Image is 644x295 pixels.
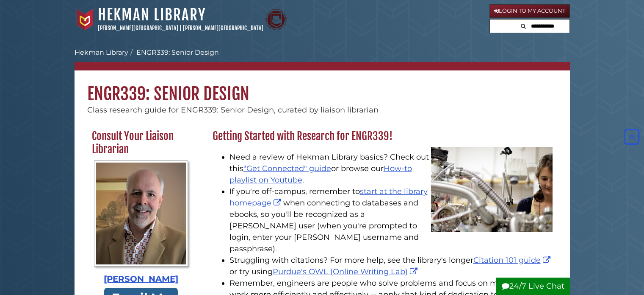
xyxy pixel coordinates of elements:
[496,278,570,295] button: 24/7 Live Chat
[265,9,287,30] img: Calvin Theological Seminary
[518,20,528,31] button: Search
[229,186,553,255] li: If you're off-campus, remember to when connecting to databases and ebooks, so you'll be recognize...
[94,160,188,267] img: Profile Photo
[98,6,206,24] a: Hekman Library
[98,25,178,31] a: [PERSON_NAME][GEOGRAPHIC_DATA]
[273,267,420,276] a: Purdue's OWL (Online Writing Lab)
[622,132,642,141] a: Back to Top
[229,187,428,208] a: start at the library homepage
[87,105,379,115] span: Class research guide for ENGR339: Senior Design, curated by liaison librarian
[75,48,128,56] a: Hekman Library
[136,48,219,56] a: ENGR339: Senior Design
[229,255,553,278] li: Struggling with citations? For more help, see the library's longer or try using
[521,23,526,29] i: Search
[88,129,195,156] h2: Consult Your Liaison Librarian
[75,9,96,30] img: Calvin University
[208,129,557,143] h2: Getting Started with Research for ENGR339!
[75,48,570,70] nav: breadcrumb
[229,164,412,185] a: How-to playlist on Youtube
[92,273,191,286] div: [PERSON_NAME]
[75,70,570,104] h1: ENGR339: Senior Design
[180,25,182,31] span: |
[243,164,331,173] a: "Get Connected" guide
[489,4,570,18] a: Login to My Account
[183,25,263,31] a: [PERSON_NAME][GEOGRAPHIC_DATA]
[473,256,553,265] a: Citation 101 guide
[92,160,191,286] a: Profile Photo [PERSON_NAME]
[229,152,553,186] li: Need a review of Hekman Library basics? Check out this or browse our .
